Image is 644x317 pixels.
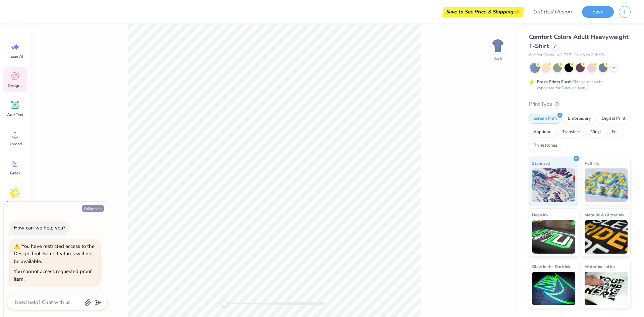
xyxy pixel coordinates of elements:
[585,168,628,202] img: Puff Ink
[575,52,608,58] span: Minimum Order: 24 +
[513,7,521,15] span: 👉
[558,127,585,137] div: Transfers
[4,200,26,210] span: Clipart & logos
[585,211,624,218] span: Metallic & Glitter Ink
[532,211,548,218] span: Neon Ink
[532,160,550,167] span: Standard
[585,220,628,254] img: Metallic & Glitter Ink
[597,114,630,124] div: Digital Print
[529,114,561,124] div: Screen Print
[529,141,561,151] div: Rhinestones
[7,112,23,117] span: Add Text
[532,263,570,270] span: Glow in the Dark Ink
[82,205,104,212] button: Collapse
[8,141,22,147] span: Upload
[529,52,554,58] span: Comfort Colors
[529,100,631,108] div: Print Type
[529,127,556,137] div: Applique
[8,83,22,88] span: Designs
[14,243,95,265] div: You have restricted access to the Design Tool. Some features will not be available.
[563,114,595,124] div: Embroidery
[607,127,623,137] div: Foil
[528,5,577,18] input: Untitled Design
[557,52,571,58] span: # C1717
[585,263,615,270] span: Water based Ink
[532,168,575,202] img: Standard
[221,300,227,307] div: Accessibility label
[7,54,23,59] span: Image AI
[537,79,620,91] div: This color can be expedited for 5 day delivery.
[529,33,629,50] span: Comfort Colors Adult Heavyweight T-Shirt
[493,56,502,62] div: Back
[537,79,573,85] strong: Fresh Prints Flash:
[532,220,575,254] img: Neon Ink
[582,6,614,18] button: Save
[587,127,605,137] div: Vinyl
[532,272,575,305] img: Glow in the Dark Ink
[14,268,92,282] div: You cannot access requested proof item.
[14,224,65,231] div: How can we help you?
[10,170,20,176] span: Greek
[585,272,628,305] img: Water based Ink
[585,160,599,167] span: Puff Ink
[491,39,504,52] img: Back
[444,7,523,17] div: Save to See Price & Shipping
